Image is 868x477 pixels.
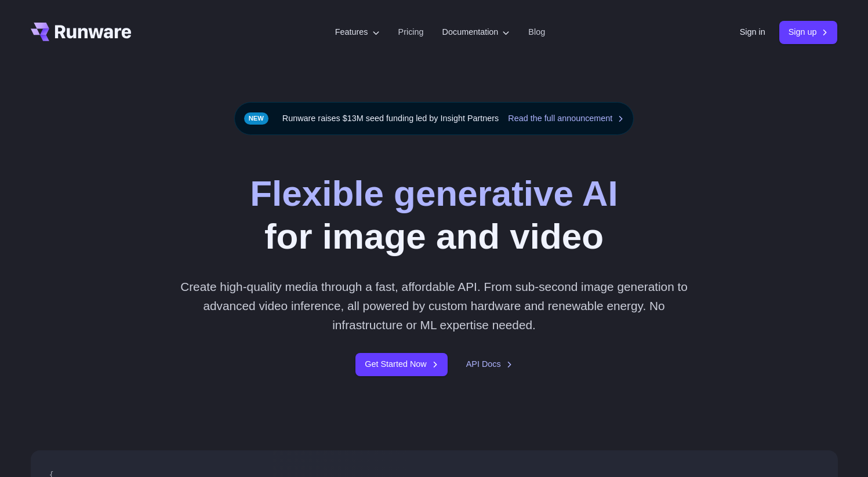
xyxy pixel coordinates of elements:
a: Get Started Now [355,353,447,376]
a: Pricing [398,26,424,39]
div: Runware raises $13M seed funding led by Insight Partners [234,102,634,135]
label: Documentation [442,26,510,39]
p: Create high-quality media through a fast, affordable API. From sub-second image generation to adv... [176,277,692,335]
a: Go to / [31,23,132,41]
h1: for image and video [250,172,618,258]
label: Features [335,26,380,39]
a: API Docs [466,358,513,371]
a: Blog [528,26,545,39]
strong: Flexible generative AI [250,173,618,213]
a: Sign in [740,26,765,39]
a: Sign up [779,21,838,43]
a: Read the full announcement [508,112,624,125]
